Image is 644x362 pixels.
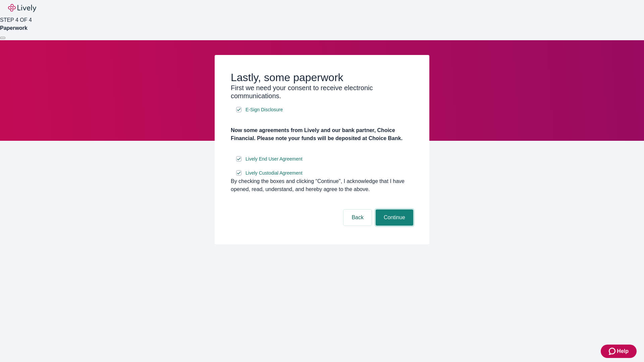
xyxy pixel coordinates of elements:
button: Back [343,209,372,226]
span: E-Sign Disclosure [246,106,283,113]
h4: Now some agreements from Lively and our bank partner, Choice Financial. Please note your funds wi... [231,126,413,142]
h3: First we need your consent to receive electronic communications. [231,84,413,100]
span: Help [617,347,629,355]
button: Continue [376,209,413,226]
h2: Lastly, some paperwork [231,71,413,84]
a: e-sign disclosure document [244,169,304,177]
a: e-sign disclosure document [244,155,304,163]
svg: Zendesk support icon [609,347,617,355]
img: Lively [8,4,36,12]
span: Lively End User Agreement [246,156,303,163]
span: Lively Custodial Agreement [246,170,303,177]
div: By checking the boxes and clicking “Continue", I acknowledge that I have opened, read, understand... [231,177,413,193]
button: Zendesk support iconHelp [601,345,637,358]
a: e-sign disclosure document [244,106,284,114]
